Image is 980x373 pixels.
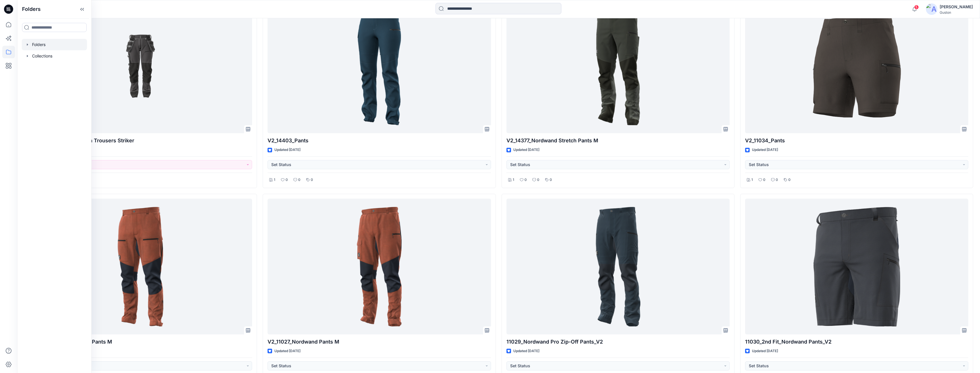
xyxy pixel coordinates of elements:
p: V2_14377_Nordwand Stretch Pants M [506,137,730,145]
p: 0 [311,177,313,183]
p: 11030_2nd Fit_Nordwand Pants_V2 [745,338,968,346]
p: Updated [DATE] [752,348,778,354]
p: V2_11028_Nordwand Pro Pants M [29,338,252,346]
p: 0 [550,177,552,183]
a: 11030_2nd Fit_Nordwand Pants_V2 [745,199,968,334]
p: 0 [298,177,300,183]
p: 1 [274,177,275,183]
p: Updated [DATE] [513,147,539,153]
span: 5 [914,5,919,9]
p: V2_11027_Nordwand Pants M [268,338,491,346]
p: 0 [788,177,791,183]
div: [PERSON_NAME] [940,3,973,10]
p: Updated [DATE] [752,147,778,153]
p: 1 [751,177,753,183]
p: Updated [DATE] [513,348,539,354]
a: 11029_Nordwand Pro Zip-Off Pants_V2 [506,199,730,334]
p: Updated [DATE] [274,147,300,153]
p: 0 [763,177,765,183]
p: V2_11034_Pants [745,137,968,145]
div: Guston [940,10,973,15]
p: 1 [513,177,514,183]
p: 0 [537,177,539,183]
p: 11029_Nordwand Pro Zip-Off Pants_V2 [506,338,730,346]
a: V2_11028_Nordwand Pro Pants M [29,199,252,334]
p: 0 [524,177,527,183]
a: V2_11027_Nordwand Pants M [268,199,491,334]
p: Updated [DATE] [274,348,300,354]
p: 0 [776,177,778,183]
p: V2_14403_Pants [268,137,491,145]
img: avatar [926,3,937,15]
p: 0 [286,177,288,183]
p: 1979_A-02395_Craftsman Trousers Striker [29,137,252,145]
